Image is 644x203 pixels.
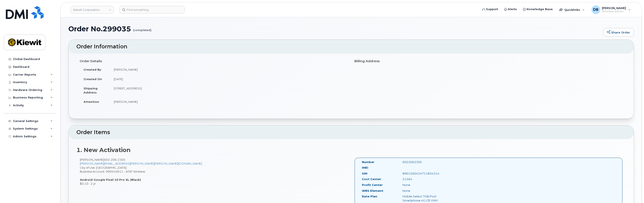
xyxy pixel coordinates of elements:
[80,178,141,181] strong: Android Google Pixel 10 Pro XL (Black)
[84,77,102,81] strong: Created On
[362,183,383,187] label: Profit Center
[399,160,456,164] div: 6022062305
[76,44,626,50] h2: Order Information
[362,171,367,176] label: SIM
[68,25,601,33] h1: Order No.299035
[110,84,348,97] td: [STREET_ADDRESS]
[399,189,456,193] div: None
[110,158,117,161] span: 206
[84,100,99,103] strong: Attention
[399,171,456,176] div: 8901260434711834314
[84,87,98,94] strong: Shipping Address
[399,177,456,181] div: 21564
[399,194,456,202] div: Mobile Select 7GB Pool Smartphone 4G LTE VVM
[80,162,202,165] a: [PERSON_NAME][EMAIL_ADDRESS][PERSON_NAME][PERSON_NAME][DOMAIN_NAME]
[76,146,131,154] strong: 1. New Activation
[84,68,101,71] strong: Created By
[362,160,374,164] label: Number
[76,158,351,186] div: [PERSON_NAME] City of Use: [GEOGRAPHIC_DATA] Business Account: 990540011 - AT&T Wireless $0.10 - ...
[80,59,348,63] h4: Order Details
[133,25,152,32] small: (completed)
[354,59,623,63] h4: Billing Address
[110,97,348,106] td: [PERSON_NAME]
[603,28,634,37] a: Share Order
[117,158,125,161] span: 2305
[76,129,626,135] h2: Order Items
[399,183,456,187] div: None
[110,65,348,74] td: [PERSON_NAME]
[362,194,377,198] label: Rate Plan
[104,158,125,161] span: 602
[362,177,381,181] label: Cost Center
[362,166,368,170] label: IMEI
[362,189,383,193] label: WBS Element
[110,74,348,84] td: [DATE]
